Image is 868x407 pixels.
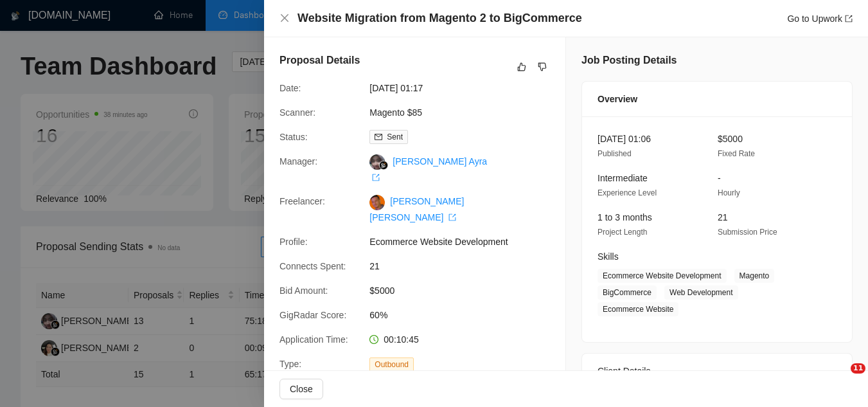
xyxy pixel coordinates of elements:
[369,308,562,322] span: 60%
[448,213,456,221] span: export
[375,133,382,141] span: mail
[598,269,727,283] span: Ecommerce Website Development
[297,10,582,26] h4: Website Migration from Magento 2 to BigCommerce
[279,379,323,399] button: Close
[379,161,388,170] img: gigradar-bm.png
[369,284,562,298] span: $5000
[279,83,301,93] span: Date:
[369,107,422,118] a: Magento $85
[384,334,419,345] span: 00:10:45
[538,62,547,72] span: dislike
[734,269,775,283] span: Magento
[598,302,678,316] span: Ecommerce Website
[369,259,562,273] span: 21
[598,285,657,300] span: BigCommerce
[598,92,637,106] span: Overview
[581,53,677,68] h5: Job Posting Details
[598,251,619,262] span: Skills
[787,14,853,24] a: Go to Upworkexport
[718,188,740,197] span: Hourly
[279,261,346,271] span: Connects Spent:
[598,149,632,158] span: Published
[279,310,346,320] span: GigRadar Score:
[279,132,308,142] span: Status:
[279,359,301,369] span: Type:
[718,228,777,237] span: Submission Price
[664,285,738,300] span: Web Development
[369,195,385,210] img: c1WWgwmaGevJdZ-l_Vf-CmXdbmQwVpuCq4Thkz8toRvCgf_hjs15DDqs-87B3E-w26
[718,134,743,144] span: $5000
[387,132,403,141] span: Sent
[279,156,317,167] span: Manager:
[851,363,865,374] span: 11
[279,237,308,247] span: Profile:
[718,173,721,183] span: -
[372,174,380,181] span: export
[290,382,313,396] span: Close
[718,212,728,222] span: 21
[279,334,348,345] span: Application Time:
[279,107,315,118] span: Scanner:
[369,156,487,182] a: [PERSON_NAME] Ayra export
[514,59,529,75] button: like
[279,53,360,68] h5: Proposal Details
[845,15,853,23] span: export
[598,173,648,183] span: Intermediate
[369,81,562,95] span: [DATE] 01:17
[598,188,657,197] span: Experience Level
[598,354,837,388] div: Client Details
[279,196,325,206] span: Freelancer:
[598,212,652,222] span: 1 to 3 months
[279,13,290,23] span: close
[279,285,328,296] span: Bid Amount:
[279,13,290,24] button: Close
[369,196,464,222] a: [PERSON_NAME] [PERSON_NAME] export
[598,228,647,237] span: Project Length
[718,149,755,158] span: Fixed Rate
[517,62,526,72] span: like
[535,59,550,75] button: dislike
[369,235,562,249] span: Ecommerce Website Development
[369,335,378,344] span: clock-circle
[369,357,414,372] span: Outbound
[824,363,855,394] iframe: Intercom live chat
[598,134,651,144] span: [DATE] 01:06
